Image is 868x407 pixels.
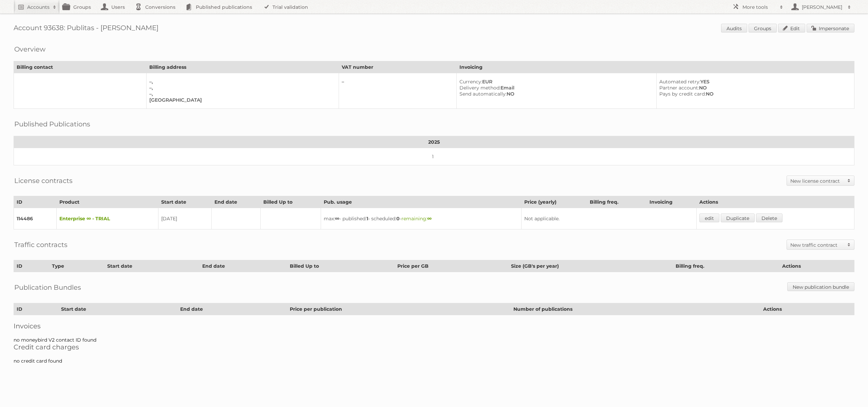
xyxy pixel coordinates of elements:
[659,79,700,85] span: Automated retry:
[56,196,158,208] th: Product
[779,260,854,272] th: Actions
[14,196,57,208] th: ID
[14,343,854,351] h2: Credit card charges
[749,24,777,33] a: Groups
[787,240,854,249] a: New traffic contract
[14,282,81,292] h2: Publication Bundles
[844,240,854,249] span: Toggle
[14,176,73,186] h2: License contracts
[14,240,68,250] h2: Traffic contracts
[396,216,400,222] strong: 0
[14,61,147,73] th: Billing contact
[14,119,90,129] h2: Published Publications
[721,24,747,33] a: Audits
[508,260,673,272] th: Size (GB's per year)
[659,91,706,97] span: Pays by credit card:
[14,260,49,272] th: ID
[158,196,211,208] th: Start date
[14,136,854,148] th: 2025
[742,4,776,11] h2: More tools
[339,61,457,73] th: VAT number
[760,303,854,315] th: Actions
[146,61,339,73] th: Billing address
[14,208,57,229] td: 114486
[58,303,177,315] th: Start date
[459,85,651,91] div: Email
[287,303,511,315] th: Price per publication
[800,4,844,11] h2: [PERSON_NAME]
[149,91,333,97] div: –,
[158,208,211,229] td: [DATE]
[522,208,696,229] td: Not applicable.
[287,260,395,272] th: Billed Up to
[790,242,844,248] h2: New traffic contract
[459,91,651,97] div: NO
[510,303,760,315] th: Number of publications
[459,85,501,91] span: Delivery method:
[149,79,333,85] div: –,
[427,216,432,222] strong: ∞
[696,196,854,208] th: Actions
[149,85,333,91] div: –,
[459,79,651,85] div: EUR
[211,196,261,208] th: End date
[673,260,779,272] th: Billing freq.
[459,91,507,97] span: Send automatically:
[659,79,849,85] div: YES
[401,216,432,222] span: remaining:
[787,176,854,185] a: New license contract
[339,73,457,109] td: –
[49,260,105,272] th: Type
[27,4,50,11] h2: Accounts
[790,178,844,184] h2: New license contract
[200,260,287,272] th: End date
[659,85,849,91] div: NO
[522,196,587,208] th: Price (yearly)
[14,148,854,165] td: 1
[699,213,719,222] a: edit
[105,260,200,272] th: Start date
[807,24,854,33] a: Impersonate
[587,196,647,208] th: Billing freq.
[177,303,287,315] th: End date
[335,216,339,222] strong: ∞
[14,44,45,54] h2: Overview
[659,85,699,91] span: Partner account:
[459,79,482,85] span: Currency:
[149,97,333,103] div: [GEOGRAPHIC_DATA]
[659,91,849,97] div: NO
[321,208,521,229] td: max: - published: - scheduled: -
[721,213,755,222] a: Duplicate
[778,24,805,33] a: Edit
[756,213,782,222] a: Delete
[456,61,854,73] th: Invoicing
[844,176,854,185] span: Toggle
[647,196,697,208] th: Invoicing
[14,322,854,330] h2: Invoices
[14,24,854,34] h1: Account 93638: Publitas - [PERSON_NAME]
[14,303,58,315] th: ID
[394,260,508,272] th: Price per GB
[321,196,521,208] th: Pub. usage
[261,196,321,208] th: Billed Up to
[787,282,854,291] a: New publication bundle
[366,216,368,222] strong: 1
[56,208,158,229] td: Enterprise ∞ - TRIAL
